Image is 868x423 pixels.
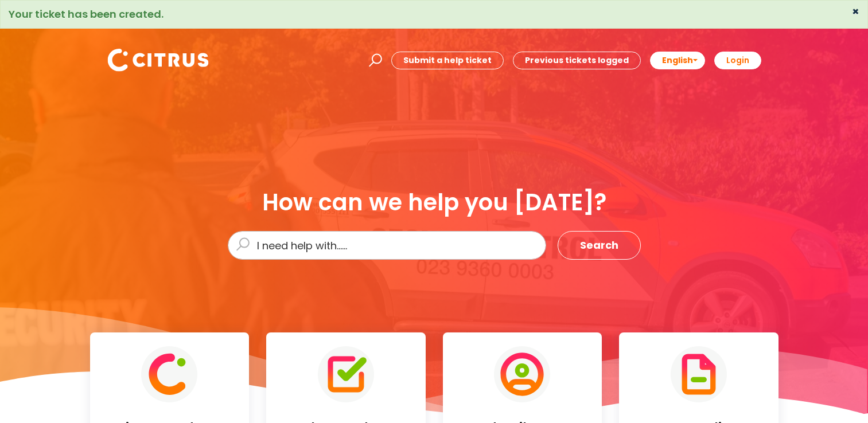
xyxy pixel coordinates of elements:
[852,6,859,17] button: ×
[726,54,749,66] b: Login
[558,231,641,260] button: Search
[513,52,641,69] a: Previous tickets logged
[662,54,693,66] span: English
[228,231,546,260] input: I need help with......
[580,236,618,254] span: Search
[714,52,761,69] a: Login
[391,52,504,69] a: Submit a help ticket
[228,190,641,215] div: How can we help you [DATE]?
